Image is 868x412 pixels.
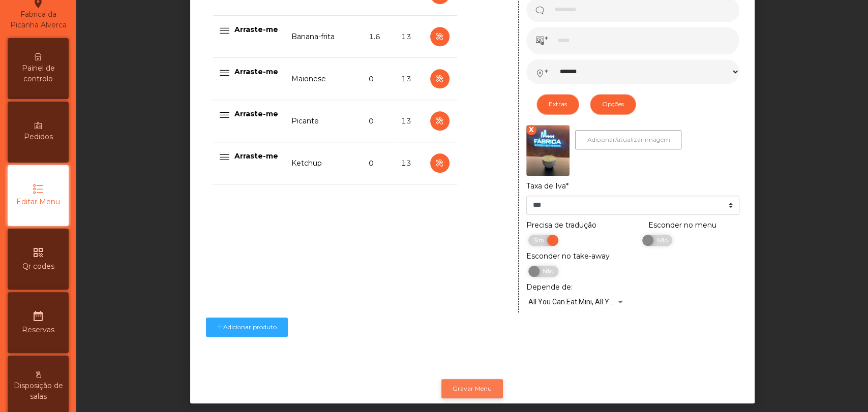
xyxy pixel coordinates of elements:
[441,379,503,398] button: Gravar Menu
[285,142,363,184] td: Ketchup
[526,181,568,192] label: Taxa de Iva*
[234,24,278,36] p: Arraste-me
[285,58,363,100] td: Maionese
[395,100,424,142] td: 13
[285,100,363,142] td: Picante
[234,150,278,162] p: Arraste-me
[648,235,673,246] span: Não
[32,246,44,259] i: qr_code
[526,282,573,293] label: Depende de:
[234,66,278,78] p: Arraste-me
[363,16,395,58] td: 1.6
[526,125,536,135] div: X
[536,94,579,114] button: Extras
[648,220,716,231] label: Esconder no menu
[528,298,795,306] span: All You Can Eat Mini, All You Can Eat - MALVAROSA, All You Can Eat - Malva Almoço
[32,310,44,322] i: date_range
[10,63,66,84] span: Painel de controlo
[527,235,553,246] span: Sim
[534,266,559,277] span: Não
[10,381,66,402] span: Disposição de salas
[395,16,424,58] td: 13
[395,58,424,100] td: 13
[234,108,278,120] p: Arraste-me
[526,251,610,262] label: Esconder no take-away
[363,58,395,100] td: 0
[206,318,288,337] button: Adicionar produto
[16,197,60,207] span: Editar Menu
[24,132,53,142] span: Pedidos
[22,325,54,335] span: Reservas
[363,100,395,142] td: 0
[395,142,424,184] td: 13
[590,94,636,114] button: Opções
[526,220,596,231] label: Precisa de tradução
[285,16,363,58] td: Banana-frita
[575,130,681,149] button: Adicionar/atualizar imagem
[363,142,395,184] td: 0
[22,261,54,272] span: Qr codes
